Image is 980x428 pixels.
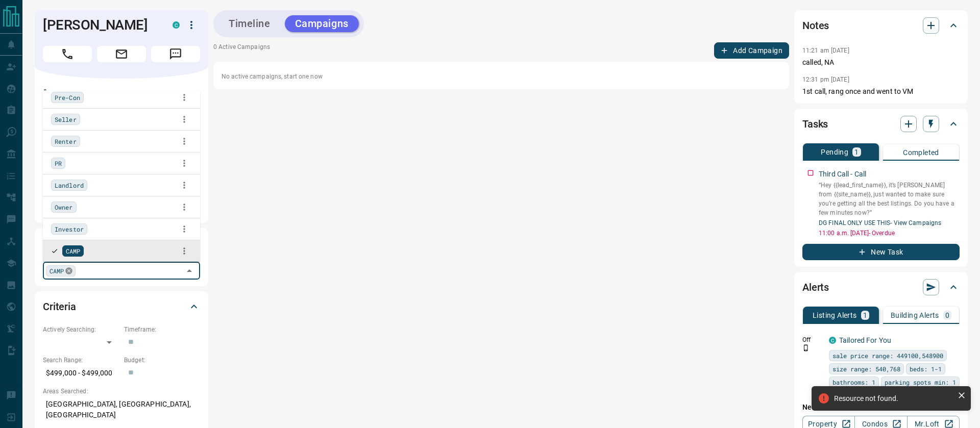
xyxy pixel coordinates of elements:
p: [GEOGRAPHIC_DATA], [GEOGRAPHIC_DATA], [GEOGRAPHIC_DATA] [43,396,200,423]
span: Call [43,46,92,62]
p: 0 Active Campaigns [213,42,270,59]
p: Search Range: [43,356,119,365]
button: Close [182,264,197,278]
p: Actively Searching: [43,325,119,334]
div: CAMP [46,265,76,276]
p: Completed [903,149,939,156]
p: 0 [945,312,949,319]
p: 1 [863,312,867,319]
p: Listing Alerts [813,312,857,319]
span: beds: 1-1 [910,364,942,374]
p: Pending [821,148,848,156]
span: parking spots min: 1 [885,377,956,387]
div: Criteria [43,294,200,319]
p: Budget: [124,356,200,365]
span: Pre-Con [55,92,80,103]
button: Open [98,87,110,99]
span: Landlord [55,180,84,190]
p: 1st call, rang once and went to VM [802,86,960,97]
p: Areas Searched: [43,387,200,396]
span: Owner [55,202,73,212]
button: Campaigns [285,15,359,32]
p: New Alert: [802,402,960,413]
div: condos.ca [173,21,180,29]
span: sale price range: 449100,548900 [832,350,943,361]
h2: Notes [802,17,829,34]
span: Seller [55,114,77,124]
p: No active campaigns, start one now [222,72,781,81]
span: Investor [55,224,84,234]
span: bathrooms: 1 [832,377,875,387]
span: Renter [55,136,77,146]
p: $499,000 - $499,000 [43,365,119,382]
button: Add Campaign [714,42,789,59]
span: PR [55,158,62,168]
a: Tailored For You [839,336,891,344]
div: Alerts [802,275,960,299]
p: “Hey {{lead_first_name}}, it’s [PERSON_NAME] from {{site_name}}, just wanted to make sure you’re ... [819,181,960,217]
span: Email [97,46,146,62]
p: 11:00 a.m. [DATE] - Overdue [819,229,960,238]
h2: Criteria [43,298,76,315]
span: CAMP [50,266,64,276]
p: Third Call - Call [819,169,866,180]
p: Building Alerts [891,312,939,319]
p: Timeframe: [124,325,200,334]
p: 11:21 am [DATE] [802,47,849,54]
button: Timeline [218,15,281,32]
h1: [PERSON_NAME] [43,17,157,33]
svg: Push Notification Only [802,344,810,351]
div: Notes [802,13,960,38]
div: condos.ca [829,337,836,344]
p: Off [802,335,823,344]
div: Resource not found. [834,394,953,402]
button: New Task [802,244,960,260]
p: called, NA [802,57,960,68]
span: Message [151,46,200,62]
span: CAMP [66,246,80,256]
p: 12:31 pm [DATE] [802,76,849,83]
h2: Tasks [802,116,828,132]
p: 1 [854,148,859,156]
a: DG FINAL ONLY USE THIS- View Campaigns [819,219,941,226]
span: size range: 540,768 [832,364,900,374]
h2: Alerts [802,279,829,295]
div: Tasks [802,112,960,136]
